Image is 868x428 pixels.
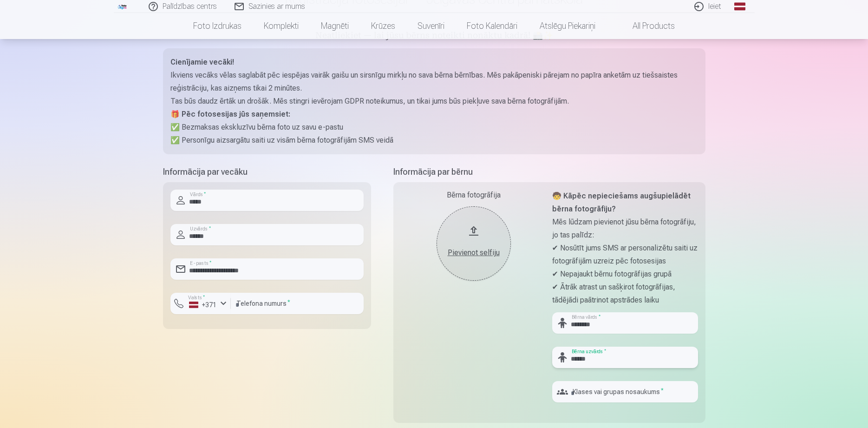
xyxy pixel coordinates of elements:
h5: Informācija par vecāku [163,165,371,178]
h5: Informācija par bērnu [393,165,705,178]
strong: 🧒 Kāpēc nepieciešams augšupielādēt bērna fotogrāfiju? [552,191,691,213]
div: +371 [189,300,217,309]
a: Krūzes [360,13,406,39]
div: Pievienot selfiju [446,247,502,258]
button: Valsts*+371 [170,293,231,314]
a: Komplekti [253,13,310,39]
button: Pievienot selfiju [437,206,511,281]
p: ✅ Personīgu aizsargātu saiti uz visām bērna fotogrāfijām SMS veidā [170,134,698,147]
a: Foto izdrukas [182,13,253,39]
a: Foto kalendāri [456,13,529,39]
p: Ikviens vecāks vēlas saglabāt pēc iespējas vairāk gaišu un sirsnīgu mirkļu no sava bērna bērnības... [170,69,698,95]
strong: 🎁 Pēc fotosesijas jūs saņemsiet: [170,110,290,119]
div: Bērna fotogrāfija [401,190,547,201]
label: Valsts [185,294,208,301]
a: Atslēgu piekariņi [529,13,607,39]
p: ✔ Ātrāk atrast un sašķirot fotogrāfijas, tādējādi paātrinot apstrādes laiku [552,281,698,307]
p: Tas būs daudz ērtāk un drošāk. Mēs stingri ievērojam GDPR noteikumus, un tikai jums būs piekļuve ... [170,95,698,108]
strong: Cienījamie vecāki! [170,58,234,66]
a: Suvenīri [406,13,456,39]
a: Magnēti [310,13,360,39]
a: All products [607,13,686,39]
p: ✔ Nosūtīt jums SMS ar personalizētu saiti uz fotogrāfijām uzreiz pēc fotosesijas [552,242,698,268]
p: Mēs lūdzam pievienot jūsu bērna fotogrāfiju, jo tas palīdz: [552,216,698,242]
img: /fa1 [117,4,128,9]
p: ✔ Nepajaukt bērnu fotogrāfijas grupā [552,268,698,281]
p: ✅ Bezmaksas ekskluzīvu bērna foto uz savu e-pastu [170,121,698,134]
